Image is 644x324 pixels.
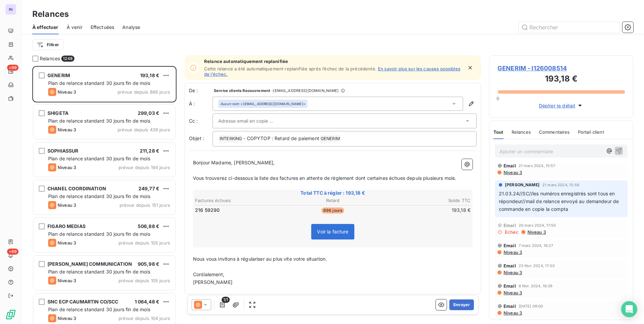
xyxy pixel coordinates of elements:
span: Niveau 3 [527,229,546,235]
span: 8 févr. 2024, 18:39 [519,284,553,288]
span: 21.03.24//SC//les numéros enregistrés sont tous en répondeur//mail de relance envoyé au demandeur... [499,191,620,212]
span: Niveau 3 [58,202,76,208]
span: +99 [7,65,19,71]
span: Analyse [122,24,140,31]
span: Relance automatiquement replanifiée [204,59,463,64]
span: À effectuer [32,24,59,31]
span: prévue depuis 151 jours [120,202,170,208]
span: Plan de relance standard 30 jours fin de mois [48,269,150,274]
span: SHIGETA [47,110,68,116]
span: Plan de relance standard 30 jours fin de mois [48,231,150,237]
span: Niveau 3 [58,127,76,132]
span: [PERSON_NAME] COMMUNICATION [47,261,132,267]
h3: Relances [32,8,69,20]
h3: 193,18 € [497,73,625,86]
span: À venir [67,24,83,31]
span: SNC ECP CAUMARTIN CO/SCC [47,299,119,304]
span: +99 [7,249,19,255]
span: Total TTC à régler : 193,18 € [194,190,472,196]
span: Nous vous invitons à régulariser au plus vite votre situation. [193,256,327,262]
span: 23 févr. 2024, 17:30 [519,264,555,268]
span: prévue depuis 105 jours [119,240,170,246]
span: GENERIM [47,72,70,78]
span: Niveau 3 [58,316,76,321]
span: Niveau 3 [503,170,522,175]
span: 1 064,48 € [135,299,160,304]
span: 249,77 € [138,186,159,191]
span: prévue depuis 866 jours [118,89,170,95]
span: Email [504,223,516,228]
th: Factures échues [195,197,286,204]
span: [DATE] 09:00 [519,304,543,308]
span: 896 jours [321,207,344,214]
span: Email [504,303,516,309]
span: prévue depuis 104 jours [119,316,170,321]
span: 211,28 € [140,148,159,154]
span: FIGARO MEDIAS [47,223,86,229]
span: GENERIM [320,135,341,143]
span: Email [504,243,516,248]
div: <[EMAIL_ADDRESS][DOMAIN_NAME]> [220,101,305,106]
span: Niveau 3 [503,250,522,255]
span: Cette relance a été automatiquement replanifiée après l’échec de la précédente. [204,66,377,71]
a: En savoir plus sur les causes possibles de l’échec. [204,66,460,77]
span: Niveau 3 [58,165,76,170]
span: Email [504,163,516,168]
div: grid [32,66,176,324]
span: Tout [493,129,504,135]
span: Objet : [189,135,204,141]
span: Relances [40,55,60,62]
span: prévue depuis 194 jours [119,165,170,170]
a: +99 [5,66,16,77]
button: Filtrer [32,39,63,50]
span: Plan de relance standard 30 jours fin de mois [48,118,150,124]
span: Bonjour Madame, [PERSON_NAME], [193,160,275,165]
span: 1/1 [222,297,230,303]
button: Déplier le détail [537,102,586,109]
span: - [EMAIL_ADDRESS][DOMAIN_NAME] [271,89,339,93]
span: Plan de relance standard 30 jours fin de mois [48,156,150,161]
span: Relances [512,129,531,135]
span: Niveau 3 [58,89,76,95]
span: Vous trouverez ci-dessous la liste des factures en attente de règlement dont certaines échues dep... [193,175,456,181]
span: 299,03 € [138,110,159,116]
span: 905,98 € [138,261,159,267]
input: Rechercher [519,22,620,33]
span: Effectuées [91,24,115,31]
span: - COPYTOP : Retard de paiement [243,135,319,141]
span: Echec [505,229,519,235]
span: Niveau 3 [58,240,76,246]
span: Niveau 3 [503,290,522,295]
span: De : [189,87,213,94]
span: 193,18 € [140,72,159,78]
img: Logo LeanPay [5,309,16,320]
span: Plan de relance standard 30 jours fin de mois [48,306,150,312]
span: [PERSON_NAME] [505,182,540,188]
span: prévue depuis 105 jours [119,278,170,283]
span: INTERKING [219,135,243,143]
span: 216 59290 [195,207,220,214]
span: 21 mars 2024, 15:57 [519,164,555,168]
th: Retard [287,197,379,204]
div: IN [5,4,16,15]
span: Plan de relance standard 30 jours fin de mois [48,80,150,86]
label: Cc : [189,118,213,124]
span: Niveau 3 [58,278,76,283]
span: GENERIM - I126008514 [497,64,625,73]
button: Envoyer [449,299,474,310]
span: Cordialement, [193,271,224,277]
input: Adresse email en copie ... [218,116,291,126]
span: [PERSON_NAME] [193,279,232,285]
label: À : [189,100,213,107]
td: 193,18 € [379,206,471,214]
span: 1248 [61,56,74,62]
span: Niveau 3 [503,270,522,275]
span: Portail client [578,129,604,135]
span: Plan de relance standard 30 jours fin de mois [48,193,150,199]
span: Email [504,283,516,289]
th: Solde TTC [379,197,471,204]
span: 0 [496,96,499,101]
span: CHANEL COORDINATION [47,186,106,191]
span: 20 mars 2024, 17:50 [519,223,556,227]
span: Voir la facture [317,229,348,234]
